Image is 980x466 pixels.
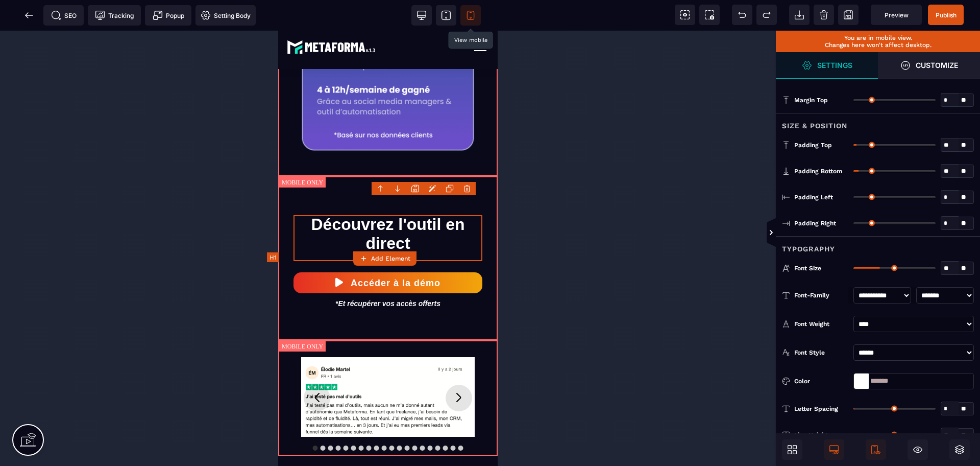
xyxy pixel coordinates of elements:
[794,167,842,175] span: Padding Bottom
[15,242,204,263] button: Accéder à la démo
[781,34,975,41] p: You are in mobile view.
[371,255,410,262] strong: Add Element
[167,354,194,381] button: Diapositive suivante
[145,5,191,26] span: Create Alert Modal
[794,376,848,386] div: Color
[436,5,456,26] span: View tablet
[675,5,695,25] span: View components
[871,5,922,25] span: Preview
[814,5,834,25] span: Clear
[794,193,833,201] span: Padding Left
[794,96,828,104] span: Margin Top
[776,218,786,248] span: Toggle Views
[916,61,958,69] strong: Customize
[201,10,251,20] span: Setting Body
[824,439,844,460] span: Is Show Desktop
[43,5,84,26] span: Seo meta data
[817,61,852,69] strong: Settings
[776,236,980,255] div: Typography
[794,219,836,227] span: Padding Right
[794,319,848,329] div: Font Weight
[794,405,838,413] span: Letter Spacing
[781,41,975,49] p: Changes here won't affect desktop.
[57,269,162,277] i: *Et récupérer vos accès offerts
[776,113,980,132] div: Size & Position
[9,7,101,26] img: 8fa9e2e868b1947d56ac74b6bb2c0e33_logo-meta-v1-2.fcd3b35b.svg
[732,5,752,25] span: Undo
[794,431,828,439] span: Line Height
[460,5,481,26] span: View mobile
[878,52,980,79] span: Open Style Manager
[153,10,184,20] span: Popup
[776,52,878,79] span: Open Style Manager
[908,439,928,460] span: Cmd Hidden Block
[15,184,204,230] h1: Découvrez l'outil en direct
[95,10,134,20] span: Tracking
[928,5,964,25] span: Save
[195,5,256,26] span: Favicon
[794,141,832,149] span: Padding Top
[794,290,848,300] div: Font-Family
[88,5,141,26] span: Tracking code
[838,5,859,25] span: Save
[756,5,777,25] span: Redo
[26,354,52,381] button: Diapositive précédente
[949,439,970,460] span: Open Sub Layers
[51,10,77,20] span: SEO
[794,347,848,358] div: Font Style
[353,251,416,266] button: Add Element
[782,439,802,460] span: Open Blocks
[699,5,720,25] span: Screenshot
[936,11,957,19] span: Publish
[23,327,197,406] img: 28714a6991eb3ddfc7805a1f9cb937bb_Capture_d%E2%80%99e%CC%81cran_2025-07-14_a%CC%80_19.36.21.png
[866,439,886,460] span: Is Show Mobile
[789,5,810,25] span: Open Import Webpage
[19,5,39,26] span: Back
[411,5,432,26] span: View desktop
[885,11,909,19] span: Preview
[794,264,821,272] span: Font Size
